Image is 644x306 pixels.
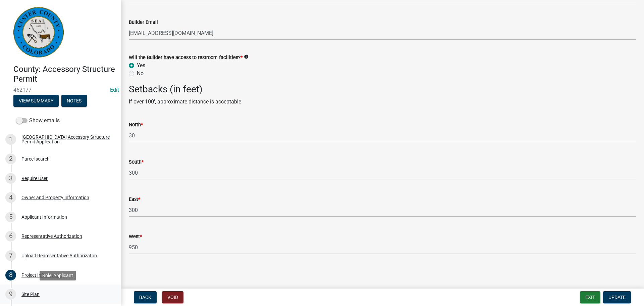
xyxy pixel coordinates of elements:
[5,212,16,222] div: 5
[13,87,107,93] span: 462177
[129,98,636,106] p: If over 100', approximate distance is acceptable
[5,154,16,164] div: 2
[5,289,16,300] div: 9
[608,295,626,300] span: Update
[129,84,636,95] h3: Setbacks (in feet)
[162,291,183,303] button: Void
[21,195,89,200] div: Owner and Property Information
[21,215,67,219] div: Applicant Information
[21,176,48,181] div: Require User
[21,234,82,238] div: Representative Authorization
[13,64,115,84] h4: County: Accessory Structure Permit
[21,135,110,144] div: [GEOGRAPHIC_DATA] Accessory Structure Permit Application
[129,55,243,60] label: Will the Builder have access to restroom facilities?
[137,70,144,78] label: No
[5,134,16,145] div: 1
[139,295,151,300] span: Back
[5,270,16,280] div: 8
[16,117,60,125] label: Show emails
[40,271,76,280] div: Role: Applicant
[61,95,87,107] button: Notes
[5,192,16,203] div: 4
[580,291,600,303] button: Exit
[61,98,87,104] wm-modal-confirm: Notes
[5,231,16,242] div: 6
[137,61,145,70] label: Yes
[129,234,142,239] label: West
[129,197,140,202] label: East
[110,87,119,93] a: Edit
[129,123,143,127] label: North
[129,20,158,25] label: Builder Email
[21,273,62,277] div: Project Information
[129,160,144,165] label: South
[13,98,59,104] wm-modal-confirm: Summary
[134,291,157,303] button: Back
[5,173,16,184] div: 3
[244,54,249,59] i: info
[603,291,631,303] button: Update
[13,7,64,57] img: Custer County, Colorado
[21,157,50,161] div: Parcel search
[21,292,40,297] div: Site Plan
[13,95,59,107] button: View Summary
[110,87,119,93] wm-modal-confirm: Edit Application Number
[21,253,97,258] div: Upload Representative Authorizaton
[5,250,16,261] div: 7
